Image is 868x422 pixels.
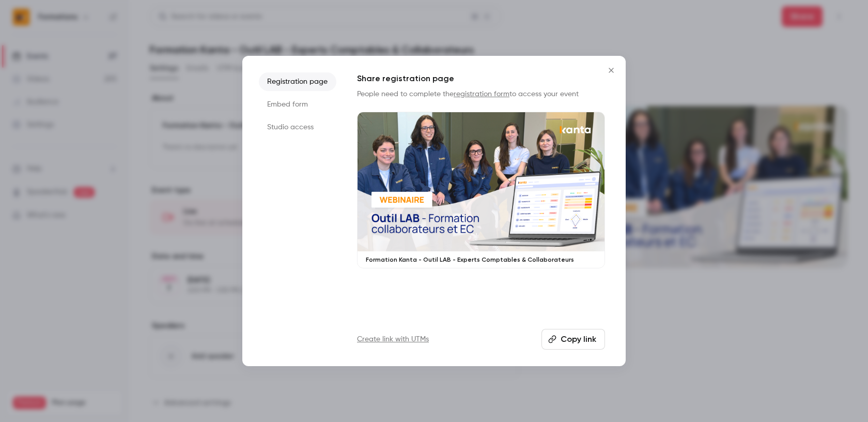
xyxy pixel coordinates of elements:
li: Embed form [259,95,336,114]
p: People need to complete the to access your event [357,89,605,99]
button: Copy link [541,329,605,350]
li: Studio access [259,118,336,137]
p: Formation Kanta - Outil LAB - Experts Comptables & Collaborateurs [366,255,596,264]
a: Formation Kanta - Outil LAB - Experts Comptables & Collaborateurs [357,112,605,268]
a: Create link with UTMs [357,334,429,344]
li: Registration page [259,72,336,91]
h1: Share registration page [357,72,605,85]
a: registration form [454,91,509,98]
button: Close [601,60,622,81]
